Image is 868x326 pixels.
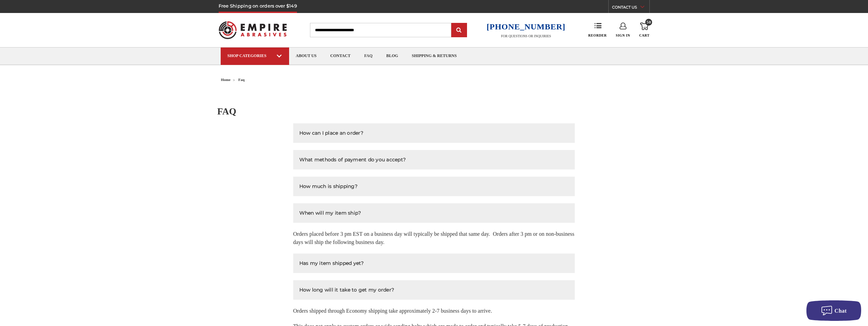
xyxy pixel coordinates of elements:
a: Reorder [588,23,607,37]
p: Orders shipped through Economy shipping take approximately 2-7 business days to arrive. [293,307,575,315]
img: Empire Abrasives [219,17,287,43]
div: SHOP CATEGORIES [228,53,282,58]
a: [PHONE_NUMBER] [487,22,565,32]
p: FOR QUESTIONS OR INQUIRIES [487,34,565,38]
a: home [221,78,231,82]
a: about us [289,47,324,65]
h2: When will my item ship? [299,209,361,217]
a: shipping & returns [405,47,464,65]
button: What methods of payment do you accept? [293,150,575,169]
span: Sign In [616,33,630,38]
button: How can I place an order? [293,123,575,143]
h2: How much is shipping? [299,183,358,190]
span: faq [238,78,245,82]
button: Chat [806,300,861,321]
h1: FAQ [217,107,651,116]
h2: Has my item shipped yet? [299,260,364,267]
a: 50 Cart [639,23,649,38]
button: How much is shipping? [293,177,575,196]
span: Chat [834,308,847,314]
span: Cart [639,33,649,38]
input: Submit [452,24,466,37]
h2: What methods of payment do you accept? [299,156,406,163]
button: Has my item shipped yet? [293,254,575,273]
span: Reorder [588,33,607,38]
h2: How long will it take to get my order? [299,286,394,294]
a: blog [379,47,405,65]
a: faq [357,47,379,65]
button: How long will it take to get my order? [293,280,575,300]
span: 50 [645,19,652,26]
a: contact [323,47,357,65]
a: CONTACT US [612,3,649,13]
p: Orders placed before 3 pm EST on a business day will typically be shipped that same day. Orders a... [293,230,575,246]
h2: How can I place an order? [299,130,363,137]
button: When will my item ship? [293,203,575,223]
